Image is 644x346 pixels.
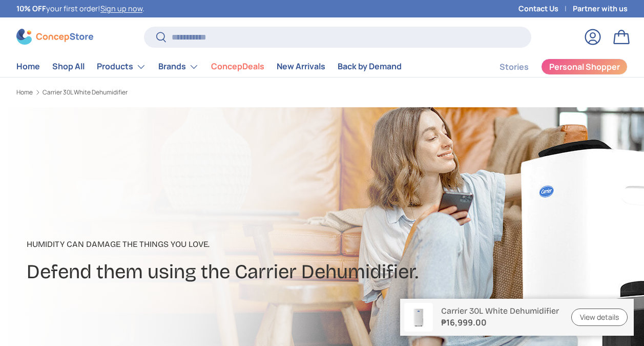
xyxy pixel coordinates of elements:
[571,309,628,326] a: View details
[277,56,325,76] a: New Arrivals
[573,3,628,14] a: Partner with us
[541,59,628,75] a: Personal Shopper
[549,63,620,71] span: Personal Shopper
[16,89,33,95] a: Home
[27,259,419,284] h2: Defend them using the Carrier Dehumidifier.
[158,56,199,77] a: Brands
[441,316,559,329] strong: ₱16,999.00
[43,89,128,95] a: Carrier 30L White Dehumidifier
[404,303,433,332] img: carrier-dehumidifier-30-liter-full-view-concepstore
[152,56,205,77] summary: Brands
[97,56,146,77] a: Products
[100,4,142,13] a: Sign up now
[52,56,85,76] a: Shop All
[500,57,529,77] a: Stories
[27,238,419,251] p: Humidity can damage the things you love.
[16,4,46,13] strong: 10% OFF
[16,29,93,45] img: ConcepStore
[211,56,264,76] a: ConcepDeals
[518,3,573,14] a: Contact Us
[91,56,152,77] summary: Products
[338,56,402,76] a: Back by Demand
[16,56,402,77] nav: Primary
[16,3,144,14] p: your first order! .
[16,56,40,76] a: Home
[475,56,628,77] nav: Secondary
[16,88,340,97] nav: Breadcrumbs
[441,306,559,316] p: Carrier 30L White Dehumidifier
